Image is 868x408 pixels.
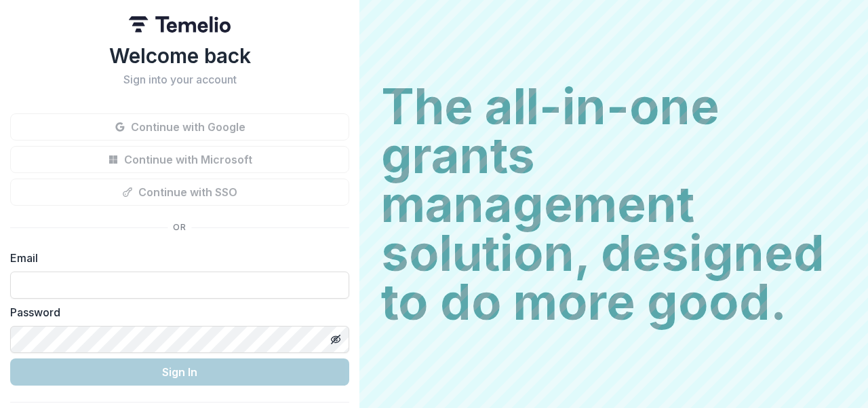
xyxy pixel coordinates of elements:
[10,250,341,266] label: Email
[10,146,349,173] button: Continue with Microsoft
[10,179,349,206] button: Continue with SSO
[10,113,349,141] button: Continue with Google
[129,16,231,33] img: Temelio
[325,329,347,350] button: Toggle password visibility
[10,358,349,386] button: Sign In
[10,73,349,86] h2: Sign into your account
[10,304,341,320] label: Password
[10,43,349,68] h1: Welcome back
